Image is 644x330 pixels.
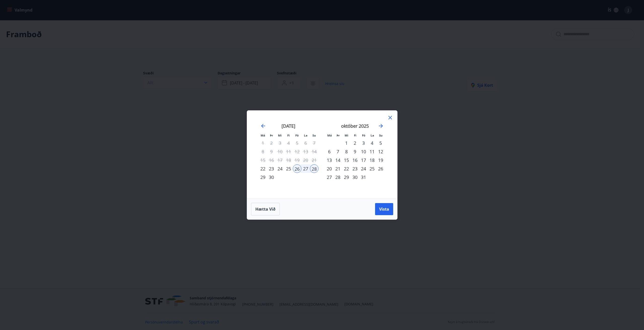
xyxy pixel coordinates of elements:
td: Not available. fimmtudagur, 18. september 2025 [284,156,293,164]
td: Not available. laugardagur, 6. september 2025 [301,139,310,147]
div: 13 [325,156,334,164]
div: Calendar [253,117,391,193]
td: Choose þriðjudagur, 14. október 2025 as your check-in date. It’s available. [334,156,342,164]
div: 22 [342,164,351,173]
div: 30 [267,173,276,181]
small: Má [261,133,265,137]
td: Choose þriðjudagur, 28. október 2025 as your check-in date. It’s available. [334,173,342,181]
div: 8 [342,147,351,156]
button: Hætta við [251,203,280,215]
div: Move forward to switch to the next month. [378,123,384,129]
div: 3 [359,139,368,147]
div: 6 [325,147,334,156]
div: 26 [293,164,301,173]
small: Fö [295,133,299,137]
div: 1 [342,139,351,147]
td: Not available. mánudagur, 8. september 2025 [259,147,267,156]
td: Choose miðvikudagur, 1. október 2025 as your check-in date. It’s available. [342,139,351,147]
div: 14 [334,156,342,164]
div: 20 [325,164,334,173]
td: Not available. föstudagur, 5. september 2025 [293,139,301,147]
div: Move backward to switch to the previous month. [260,123,266,129]
td: Choose föstudagur, 10. október 2025 as your check-in date. It’s available. [359,147,368,156]
td: Choose laugardagur, 18. október 2025 as your check-in date. It’s available. [368,156,376,164]
td: Choose mánudagur, 13. október 2025 as your check-in date. It’s available. [325,156,334,164]
td: Not available. föstudagur, 12. september 2025 [293,147,301,156]
small: Su [379,133,383,137]
div: 17 [359,156,368,164]
div: 12 [376,147,385,156]
div: 23 [267,164,276,173]
div: 22 [259,164,267,173]
div: 25 [284,164,293,173]
div: 29 [342,173,351,181]
td: Selected as end date. sunnudagur, 28. september 2025 [310,164,318,173]
td: Choose föstudagur, 31. október 2025 as your check-in date. It’s available. [359,173,368,181]
td: Choose fimmtudagur, 25. september 2025 as your check-in date. It’s available. [284,164,293,173]
div: 7 [334,147,342,156]
small: Su [312,133,316,137]
div: 24 [359,164,368,173]
td: Selected as start date. föstudagur, 26. september 2025 [293,164,301,173]
div: 25 [368,164,376,173]
td: Not available. miðvikudagur, 10. september 2025 [276,147,284,156]
div: 26 [376,164,385,173]
div: 18 [368,156,376,164]
div: 9 [351,147,359,156]
td: Choose mánudagur, 29. september 2025 as your check-in date. It’s available. [259,173,267,181]
td: Choose þriðjudagur, 30. september 2025 as your check-in date. It’s available. [267,173,276,181]
small: Þr [337,133,340,137]
td: Not available. mánudagur, 15. september 2025 [259,156,267,164]
td: Choose þriðjudagur, 21. október 2025 as your check-in date. It’s available. [334,164,342,173]
div: 27 [325,173,334,181]
td: Not available. sunnudagur, 7. september 2025 [310,139,318,147]
td: Choose mánudagur, 20. október 2025 as your check-in date. It’s available. [325,164,334,173]
td: Choose föstudagur, 3. október 2025 as your check-in date. It’s available. [359,139,368,147]
button: Vista [375,203,393,215]
td: Choose mánudagur, 6. október 2025 as your check-in date. It’s available. [325,147,334,156]
td: Not available. þriðjudagur, 2. september 2025 [267,139,276,147]
small: La [371,133,374,137]
td: Choose þriðjudagur, 7. október 2025 as your check-in date. It’s available. [334,147,342,156]
td: Choose miðvikudagur, 22. október 2025 as your check-in date. It’s available. [342,164,351,173]
td: Not available. fimmtudagur, 4. september 2025 [284,139,293,147]
td: Choose laugardagur, 25. október 2025 as your check-in date. It’s available. [368,164,376,173]
td: Choose laugardagur, 4. október 2025 as your check-in date. It’s available. [368,139,376,147]
div: 29 [259,173,267,181]
div: 10 [359,147,368,156]
div: 28 [334,173,342,181]
div: 2 [351,139,359,147]
small: Mi [345,133,348,137]
small: Mi [278,133,282,137]
div: 28 [310,164,318,173]
td: Choose laugardagur, 11. október 2025 as your check-in date. It’s available. [368,147,376,156]
small: Þr [270,133,273,137]
div: 19 [376,156,385,164]
td: Not available. sunnudagur, 21. september 2025 [310,156,318,164]
td: Not available. sunnudagur, 14. september 2025 [310,147,318,156]
td: Choose mánudagur, 27. október 2025 as your check-in date. It’s available. [325,173,334,181]
td: Choose miðvikudagur, 29. október 2025 as your check-in date. It’s available. [342,173,351,181]
div: 31 [359,173,368,181]
div: 4 [368,139,376,147]
td: Choose mánudagur, 22. september 2025 as your check-in date. It’s available. [259,164,267,173]
td: Not available. mánudagur, 1. september 2025 [259,139,267,147]
td: Choose miðvikudagur, 24. september 2025 as your check-in date. It’s available. [276,164,284,173]
td: Not available. föstudagur, 19. september 2025 [293,156,301,164]
small: Fö [362,133,365,137]
td: Not available. miðvikudagur, 17. september 2025 [276,156,284,164]
div: 30 [351,173,359,181]
td: Not available. fimmtudagur, 11. september 2025 [284,147,293,156]
small: Má [327,133,332,137]
div: 15 [342,156,351,164]
div: 27 [301,164,310,173]
strong: [DATE] [281,123,295,129]
td: Choose fimmtudagur, 9. október 2025 as your check-in date. It’s available. [351,147,359,156]
td: Choose sunnudagur, 19. október 2025 as your check-in date. It’s available. [376,156,385,164]
span: Vista [379,206,389,212]
td: Choose föstudagur, 17. október 2025 as your check-in date. It’s available. [359,156,368,164]
div: 16 [351,156,359,164]
td: Not available. þriðjudagur, 9. september 2025 [267,147,276,156]
td: Choose þriðjudagur, 23. september 2025 as your check-in date. It’s available. [267,164,276,173]
div: 11 [368,147,376,156]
